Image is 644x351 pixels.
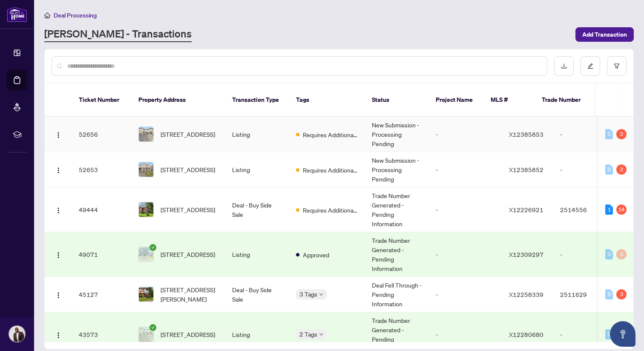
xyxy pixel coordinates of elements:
[139,287,153,302] img: thumbnail-img
[429,117,502,152] td: -
[553,277,613,312] td: 2511629
[605,249,613,259] div: 0
[161,129,215,139] span: [STREET_ADDRESS]
[225,83,289,117] th: Transaction Type
[616,129,627,139] div: 2
[429,187,502,232] td: -
[132,83,225,117] th: Property Address
[365,117,429,152] td: New Submission - Processing Pending
[299,329,317,339] span: 2 Tags
[319,292,323,296] span: down
[161,205,215,214] span: [STREET_ADDRESS]
[509,206,543,213] span: X12226921
[139,327,153,342] img: thumbnail-img
[225,187,289,232] td: Deal - Buy Side Sale
[161,330,215,339] span: [STREET_ADDRESS]
[553,117,613,152] td: -
[299,289,317,299] span: 3 Tags
[149,324,156,331] span: check-circle
[72,277,132,312] td: 45127
[365,152,429,187] td: New Submission - Processing Pending
[616,204,627,215] div: 14
[429,232,502,277] td: -
[289,83,365,117] th: Tags
[365,232,429,277] td: Trade Number Generated - Pending Information
[161,250,215,259] span: [STREET_ADDRESS]
[139,162,153,177] img: thumbnail-img
[52,127,65,141] button: Logo
[55,207,62,214] img: Logo
[139,202,153,217] img: thumbnail-img
[7,6,27,22] img: logo
[605,289,613,299] div: 0
[44,27,192,42] a: [PERSON_NAME] - Transactions
[55,252,62,259] img: Logo
[484,83,535,117] th: MLS #
[614,63,620,69] span: filter
[509,331,543,338] span: X12280680
[535,83,595,117] th: Trade Number
[72,232,132,277] td: 49071
[553,152,613,187] td: -
[581,56,600,76] button: edit
[616,249,627,259] div: 0
[605,164,613,175] div: 0
[319,332,323,337] span: down
[55,167,62,174] img: Logo
[365,83,429,117] th: Status
[365,187,429,232] td: Trade Number Generated - Pending Information
[72,187,132,232] td: 49444
[225,232,289,277] td: Listing
[72,117,132,152] td: 52656
[225,152,289,187] td: Listing
[616,164,627,175] div: 2
[509,291,543,298] span: X12258339
[52,163,65,176] button: Logo
[605,129,613,139] div: 0
[55,132,62,138] img: Logo
[429,83,484,117] th: Project Name
[610,321,635,347] button: Open asap
[509,250,543,258] span: X12309297
[52,288,65,301] button: Logo
[161,165,215,174] span: [STREET_ADDRESS]
[554,56,574,76] button: download
[303,205,358,215] span: Requires Additional Docs
[587,63,593,69] span: edit
[582,28,627,41] span: Add Transaction
[605,204,613,215] div: 1
[72,152,132,187] td: 52653
[303,130,358,139] span: Requires Additional Docs
[575,27,634,42] button: Add Transaction
[9,326,25,342] img: Profile Icon
[55,332,62,339] img: Logo
[553,232,613,277] td: -
[44,12,50,18] span: home
[225,117,289,152] td: Listing
[161,285,218,304] span: [STREET_ADDRESS][PERSON_NAME]
[429,152,502,187] td: -
[561,63,567,69] span: download
[149,244,156,251] span: check-circle
[365,277,429,312] td: Deal Fell Through - Pending Information
[52,247,65,261] button: Logo
[607,56,627,76] button: filter
[52,328,65,341] button: Logo
[54,12,97,19] span: Deal Processing
[509,130,543,138] span: X12385853
[605,329,613,339] div: 0
[139,127,153,141] img: thumbnail-img
[429,277,502,312] td: -
[225,277,289,312] td: Deal - Buy Side Sale
[139,247,153,262] img: thumbnail-img
[303,165,358,175] span: Requires Additional Docs
[55,292,62,299] img: Logo
[303,250,329,259] span: Approved
[553,187,613,232] td: 2514556
[616,289,627,299] div: 3
[509,166,543,173] span: X12385852
[52,203,65,216] button: Logo
[72,83,132,117] th: Ticket Number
